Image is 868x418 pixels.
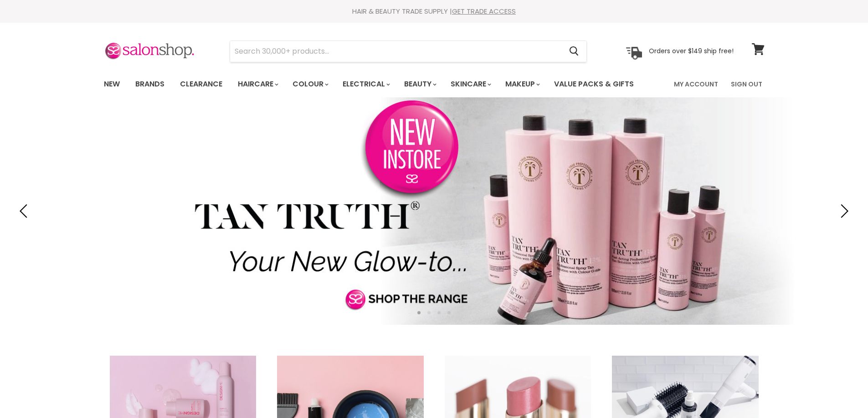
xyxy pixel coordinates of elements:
a: Sign Out [725,75,768,94]
li: Page dot 2 [427,311,431,314]
a: Electrical [336,75,395,94]
a: Colour [286,75,334,94]
a: Beauty [397,75,442,94]
button: Next [834,202,852,220]
button: Search [562,41,586,62]
input: Search [230,41,562,62]
a: Clearance [173,75,229,94]
li: Page dot 4 [447,311,451,314]
nav: Main [92,71,776,97]
ul: Main menu [97,71,655,97]
li: Page dot 3 [437,311,441,314]
a: Brands [128,75,171,94]
p: Orders over $149 ship free! [649,47,734,55]
div: HAIR & BEAUTY TRADE SUPPLY | [92,7,776,16]
a: My Account [668,75,724,94]
a: New [97,75,127,94]
a: Haircare [231,75,284,94]
a: Value Packs & Gifts [547,75,641,94]
a: Makeup [498,75,545,94]
a: Skincare [444,75,497,94]
button: Previous [16,202,34,220]
form: Product [230,40,587,62]
a: GET TRADE ACCESS [452,6,516,16]
li: Page dot 1 [417,311,421,314]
